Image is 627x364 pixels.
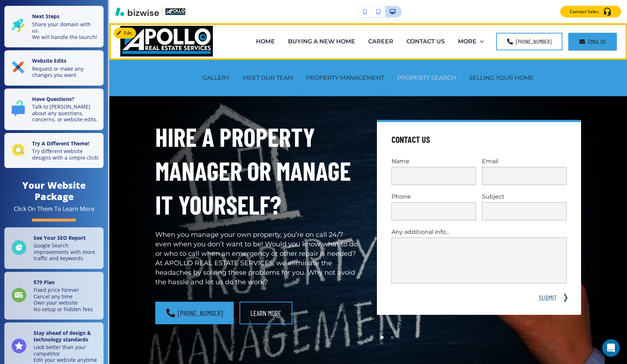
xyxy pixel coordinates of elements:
a: $79 PlanFixed price foreverCancel any timeOwn your websiteNo setup or hidden fees [4,272,104,320]
h4: Your Website Package [4,180,104,202]
strong: Try A Different Theme! [32,140,89,147]
p: Name [392,157,476,165]
p: MEET OUR TEAM [243,74,293,82]
a: [PHONE_NUMBER] [496,33,562,50]
button: Edit [114,28,136,39]
p: Talk to [PERSON_NAME] about any questions, concerns, or website edits. [32,103,99,123]
div: Open Intercom Messenger [602,339,620,357]
p: CAREER [368,37,393,46]
p: Email [482,157,566,165]
p: GALLERY [203,74,230,82]
button: Have Questions?Talk to [PERSON_NAME] about any questions, concerns, or website edits. [4,89,104,130]
img: Bizwise Logo [115,7,159,16]
strong: $ 79 Plan [34,279,55,286]
p: CONTACT US [406,37,445,46]
a: See Your SEO ReportGoogle Search improvements with more traffic and keywords [4,227,104,269]
strong: Stay ahead of design & technology standards [34,329,91,343]
a: Email Us [568,33,617,50]
h1: HIRE A PROPERTY MANAGER or MANAGE IT YOURSELF? [155,120,359,222]
p: PROPERTY MANAGEMENT [306,74,384,82]
img: Your Logo [165,8,185,15]
p: When you manage your own property, you’re on call 24/7 even when you don’t want to be! Would you ... [155,230,359,259]
p: Look better than your competitor Edit your website anytime [34,344,99,363]
p: PROPERTY SEARCH [397,74,456,82]
h4: Contact Us [392,134,430,145]
button: Learn More [239,302,292,324]
button: Contact Sales [560,6,621,17]
strong: Website Edits [32,57,66,64]
p: Any additional info... [392,228,566,236]
p: Contact Sales [570,8,599,15]
p: Share your domain with us. We will handle the launch! [32,21,99,40]
p: Subject [482,192,566,201]
button: Website EditsRequest or make any changes you want [4,50,104,86]
p: At APOLLO REAL ESTATE SERVICES, we eliminate the headaches by solving these problems for you. Why... [155,259,359,287]
img: Apollo Real Estate Services [120,26,213,56]
p: MORE [458,37,476,46]
strong: Next Steps [32,13,59,20]
button: SUBMIT [536,292,559,303]
strong: Have Questions? [32,95,74,102]
strong: See Your SEO Report [34,234,86,241]
p: Request or make any changes you want [32,66,99,78]
a: [PHONE_NUMBER] [155,302,234,324]
p: SELLING YOUR HOME [469,74,534,82]
button: Try A Different Theme!Try different website designs with a simple click! [4,133,104,168]
p: HOME [256,37,275,46]
p: Google Search improvements with more traffic and keywords [34,242,99,262]
p: Phone [392,192,476,201]
p: BUYING A NEW HOME [288,37,355,46]
div: Click On Them To Learn More [14,205,94,213]
button: Next StepsShare your domain with us.We will handle the launch! [4,6,104,47]
p: Fixed price forever Cancel any time Own your website No setup or hidden fees [34,287,93,312]
p: Try different website designs with a simple click! [32,148,99,161]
